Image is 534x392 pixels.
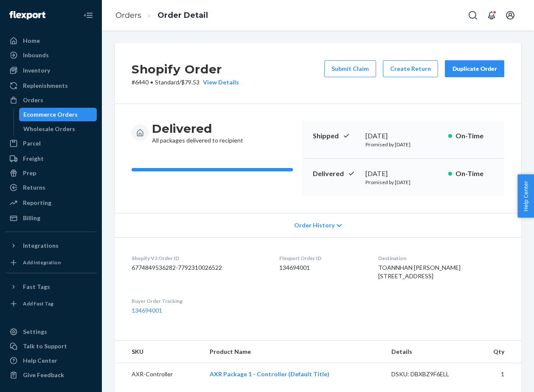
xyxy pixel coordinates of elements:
[517,174,534,218] button: Help Center
[152,121,243,145] div: All packages delivered to recipient
[5,354,97,367] a: Help Center
[391,370,467,378] div: DSKU: DBXBZ9F6ELL
[5,280,97,294] button: Fast Tags
[5,297,97,311] a: Add Fast Tag
[502,7,519,24] button: Open account menu
[5,79,97,92] a: Replenishments
[474,341,521,363] th: Qty
[5,93,97,107] a: Orders
[464,7,481,24] button: Open Search Box
[23,154,44,163] div: Freight
[115,11,141,20] a: Orders
[200,78,239,87] button: View Details
[5,211,97,225] a: Billing
[383,60,438,77] button: Create Return
[455,131,494,141] p: On-Time
[9,11,45,20] img: Flexport logo
[365,179,441,186] p: Promised by [DATE]
[19,122,97,136] a: Wholesale Orders
[5,368,97,382] button: Give Feedback
[132,78,239,87] p: # 6440 / $79.53
[23,342,67,350] div: Talk to Support
[378,255,504,262] dt: Destination
[115,363,203,386] td: AXR-Controller
[452,64,497,73] div: Duplicate Order
[5,256,97,269] a: Add Integration
[5,325,97,339] a: Settings
[150,78,153,86] span: •
[365,169,441,179] div: [DATE]
[5,339,97,353] a: Talk to Support
[5,239,97,252] button: Integrations
[155,78,179,86] span: Standard
[5,34,97,48] a: Home
[313,169,359,179] p: Delivered
[279,255,365,262] dt: Flexport Order ID
[23,81,68,90] div: Replenishments
[5,196,97,210] a: Reporting
[115,341,203,363] th: SKU
[5,166,97,180] a: Prep
[210,370,329,378] a: AXR Package 1 - Controller (Default Title)
[324,60,376,77] button: Submit Claim
[5,181,97,194] a: Returns
[132,307,162,314] a: 134694001
[23,183,45,192] div: Returns
[132,60,239,78] h2: Shopify Order
[157,11,208,20] a: Order Detail
[19,108,97,121] a: Ecommerce Orders
[23,169,36,177] div: Prep
[23,283,50,291] div: Fast Tags
[474,363,521,386] td: 1
[23,51,49,59] div: Inbounds
[23,96,43,104] div: Orders
[5,152,97,165] a: Freight
[23,259,61,266] div: Add Integration
[294,221,334,230] span: Order History
[23,66,50,75] div: Inventory
[23,328,47,336] div: Settings
[23,110,78,119] div: Ecommerce Orders
[445,60,504,77] button: Duplicate Order
[80,7,97,24] button: Close Navigation
[378,264,461,280] span: TOANNHAN [PERSON_NAME] [STREET_ADDRESS]
[23,36,40,45] div: Home
[132,263,266,272] dd: 6774849536282-7792310026522
[455,169,494,179] p: On-Time
[132,255,266,262] dt: Shopify V3 Order ID
[23,300,53,307] div: Add Fast Tag
[23,356,57,365] div: Help Center
[23,199,51,207] div: Reporting
[483,7,500,24] button: Open notifications
[385,341,474,363] th: Details
[23,214,40,222] div: Billing
[152,121,243,136] h3: Delivered
[23,371,64,379] div: Give Feedback
[109,3,215,28] ol: breadcrumbs
[23,139,41,148] div: Parcel
[365,141,441,148] p: Promised by [DATE]
[5,48,97,62] a: Inbounds
[203,341,384,363] th: Product Name
[5,137,97,150] a: Parcel
[365,131,441,141] div: [DATE]
[23,125,75,133] div: Wholesale Orders
[132,297,266,305] dt: Buyer Order Tracking
[5,64,97,77] a: Inventory
[23,241,59,250] div: Integrations
[313,131,359,141] p: Shipped
[279,263,365,272] dd: 134694001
